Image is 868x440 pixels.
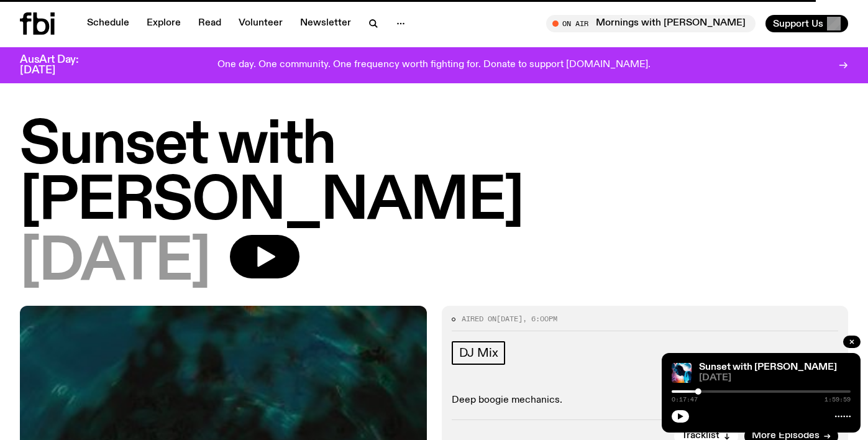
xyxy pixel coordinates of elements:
[825,396,851,403] span: 1:59:59
[80,15,137,32] a: Schedule
[699,374,851,383] span: [DATE]
[20,118,848,230] h1: Sunset with [PERSON_NAME]
[191,15,229,32] a: Read
[699,362,837,372] a: Sunset with [PERSON_NAME]
[496,314,523,324] span: [DATE]
[293,15,359,32] a: Newsletter
[20,55,99,76] h3: AusArt Day: [DATE]
[452,341,506,365] a: DJ Mix
[452,395,839,406] p: Deep boogie mechanics.
[20,235,210,291] span: [DATE]
[765,15,848,32] button: Support Us
[217,60,651,71] p: One day. One community. One frequency worth fighting for. Donate to support [DOMAIN_NAME].
[672,363,692,383] img: Simon Caldwell stands side on, looking downwards. He has headphones on. Behind him is a brightly ...
[546,15,756,32] button: On AirMornings with [PERSON_NAME]
[459,346,498,360] span: DJ Mix
[773,18,823,29] span: Support Us
[231,15,290,32] a: Volunteer
[139,15,188,32] a: Explore
[672,396,698,403] span: 0:17:47
[523,314,557,324] span: , 6:00pm
[462,314,496,324] span: Aired on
